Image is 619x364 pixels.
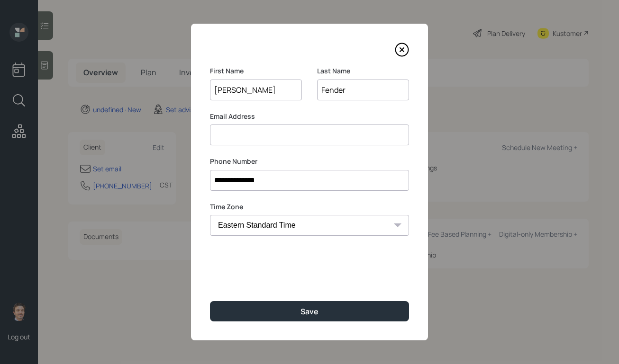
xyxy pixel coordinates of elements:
[210,66,302,76] label: First Name
[210,112,409,121] label: Email Address
[210,157,409,166] label: Phone Number
[300,306,319,317] div: Save
[210,301,409,321] button: Save
[210,202,409,212] label: Time Zone
[317,66,409,76] label: Last Name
